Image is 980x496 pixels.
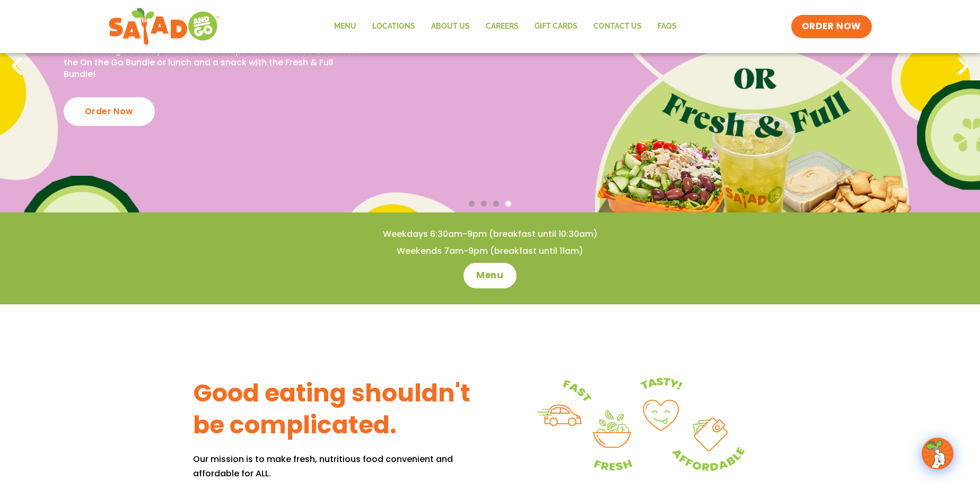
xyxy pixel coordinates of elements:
[193,378,490,441] h3: Good eating shouldn't be complicated.
[423,14,478,39] a: About Us
[802,20,861,33] span: ORDER NOW
[21,245,959,257] h4: Weekends 7am-9pm (breakfast until 11am)
[463,263,516,288] a: Menu
[585,14,650,39] a: Contact Us
[923,439,952,468] img: wpChatIcon
[481,201,487,207] span: Go to slide 2
[326,14,685,39] nav: Menu
[64,45,366,81] p: Power through the day with no extra stops! Get breakfast & lunch with the On the Go Bundle or lun...
[364,14,423,39] a: Locations
[108,5,220,48] img: new-SAG-logo-768×292
[193,452,490,481] p: Our mission is to make fresh, nutritious food convenient and affordable for ALL.
[5,55,29,78] div: Previous slide
[326,14,364,39] a: Menu
[21,228,959,240] h4: Weekdays 6:30am-9pm (breakfast until 10:30am)
[476,269,503,282] span: Menu
[951,55,975,78] div: Next slide
[493,201,499,207] span: Go to slide 3
[469,201,475,207] span: Go to slide 1
[650,14,685,39] a: FAQs
[505,201,511,207] span: Go to slide 4
[791,15,872,38] a: ORDER NOW
[478,14,527,39] a: Careers
[64,97,155,126] div: Order Now
[527,14,585,39] a: GIFT CARDS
